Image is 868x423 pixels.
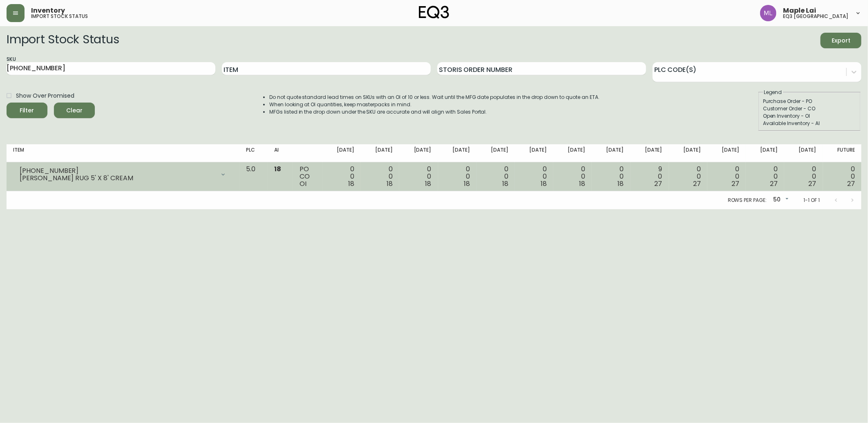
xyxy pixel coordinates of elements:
div: 0 0 [598,166,624,188]
span: OI [300,179,306,188]
button: Export [821,33,861,48]
th: Item [7,144,239,162]
th: [DATE] [399,144,438,162]
th: [DATE] [669,144,707,162]
th: [DATE] [361,144,399,162]
div: 0 0 [406,166,431,188]
th: [DATE] [707,144,746,162]
span: 27 [847,179,855,188]
div: Customer Order - CO [763,105,856,112]
span: 18 [502,179,508,188]
th: [DATE] [438,144,477,162]
span: 27 [732,179,739,188]
img: 61e28cffcf8cc9f4e300d877dd684943 [760,5,776,21]
p: 1-1 of 1 [803,197,820,204]
div: 0 0 [329,166,354,188]
div: Purchase Order - PO [763,98,856,105]
span: 18 [464,179,470,188]
li: Do not quote standard lead times on SKUs with an OI of 10 or less. Wait until the MFG date popula... [269,94,600,101]
span: 18 [541,179,547,188]
span: 18 [579,179,585,188]
th: [DATE] [592,144,630,162]
div: 0 0 [830,166,855,188]
div: 50 [770,193,790,207]
div: Available Inventory - AI [763,120,856,127]
span: Maple Lai [783,7,816,14]
th: [DATE] [746,144,784,162]
div: [PERSON_NAME] RUG 5' X 8' CREAM [20,175,215,182]
td: 5.0 [239,162,268,191]
img: logo [419,6,449,19]
th: Future [823,144,861,162]
div: Open Inventory - OI [763,112,856,120]
div: 9 0 [637,166,662,188]
div: 0 0 [445,166,470,188]
span: 27 [655,179,662,188]
div: 0 0 [791,166,816,188]
th: [DATE] [477,144,515,162]
div: 0 0 [560,166,585,188]
span: 27 [693,179,701,188]
th: PLC [239,144,268,162]
div: [PHONE_NUMBER] [20,167,215,175]
h2: Import Stock Status [7,33,119,48]
th: [DATE] [553,144,592,162]
button: Clear [54,103,95,118]
th: [DATE] [322,144,361,162]
div: PO CO [300,166,316,188]
span: 27 [809,179,817,188]
span: 18 [425,179,432,188]
div: Filter [20,105,34,116]
span: 18 [387,179,393,188]
div: 0 0 [752,166,778,188]
span: Inventory [31,7,65,14]
th: [DATE] [631,144,669,162]
li: MFGs listed in the drop down under the SKU are accurate and will align with Sales Portal. [269,108,600,116]
h5: import stock status [31,14,88,19]
div: 0 0 [483,166,508,188]
span: Export [827,36,855,46]
th: [DATE] [784,144,823,162]
th: AI [268,144,293,162]
span: 18 [348,179,354,188]
div: [PHONE_NUMBER][PERSON_NAME] RUG 5' X 8' CREAM [13,166,233,184]
div: 0 0 [714,166,739,188]
span: 27 [770,179,778,188]
div: 0 0 [521,166,547,188]
p: Rows per page: [728,197,767,204]
li: When looking at OI quantities, keep masterpacks in mind. [269,101,600,108]
div: 0 0 [367,166,393,188]
legend: Legend [763,89,783,96]
h5: eq3 [GEOGRAPHIC_DATA] [783,14,848,19]
button: Filter [7,103,47,118]
span: Clear [60,105,88,116]
span: 18 [275,164,282,174]
span: Show Over Promised [16,92,74,100]
th: [DATE] [515,144,553,162]
span: 18 [618,179,624,188]
div: 0 0 [676,166,701,188]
